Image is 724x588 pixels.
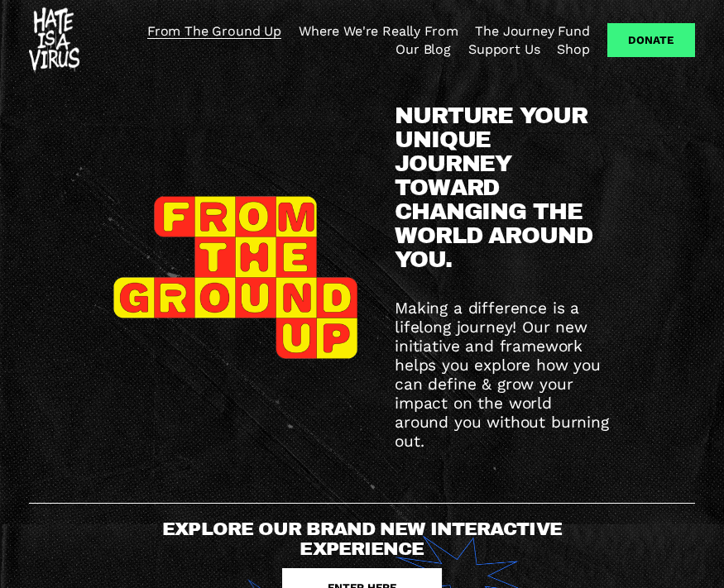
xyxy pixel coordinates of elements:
a: Where We're Really From [299,22,458,40]
img: #HATEISAVIRUS [29,7,79,74]
a: Our Blog [396,41,451,59]
span: Making a difference is a lifelong journey! Our new initiative and framework helps you explore how... [395,299,615,451]
a: From The Ground Up [147,22,281,40]
a: Donate [607,23,695,57]
a: Support Us [468,41,539,59]
a: Shop [557,41,589,59]
a: The Journey Fund [475,22,589,40]
span: NURTURE YOUR UNIQUE JOURNEY TOWARD CHANGING THE WORLD AROUND YOU. [395,103,599,272]
h4: EXPLORE OUR BRAND NEW INTERACTIVE EXPERIENCE [113,519,611,559]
